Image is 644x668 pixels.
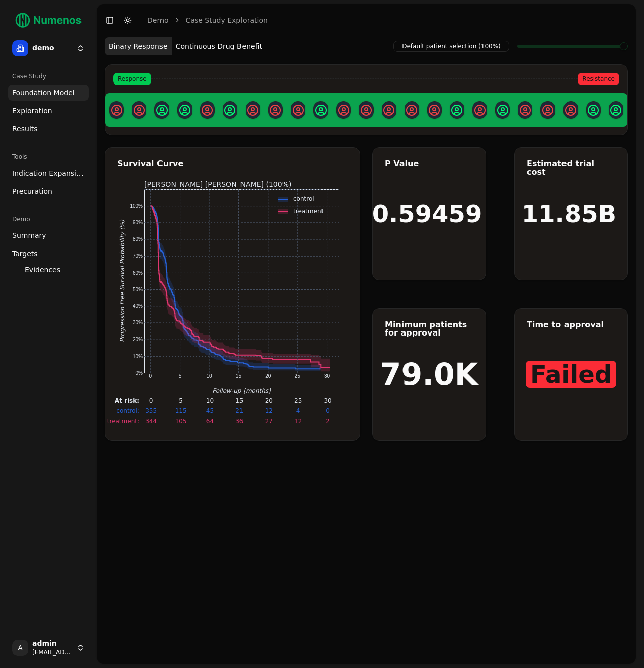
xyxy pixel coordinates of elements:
[8,68,89,85] div: Case Study
[206,373,212,379] text: 10
[8,636,89,660] button: Aadmin[EMAIL_ADDRESS]
[8,227,89,243] a: Summary
[326,407,330,414] text: 0
[8,8,89,32] img: Numenos
[12,248,38,259] span: Targets
[206,407,213,414] text: 45
[265,418,272,425] text: 27
[8,103,89,119] a: Exploration
[265,407,272,414] text: 12
[8,149,89,165] div: Tools
[235,407,243,414] text: 21
[326,418,330,425] text: 2
[132,337,142,342] text: 20%
[119,220,126,342] text: Progression Free Survival Probability (%)
[235,418,243,425] text: 36
[132,303,142,309] text: 40%
[21,263,76,277] a: Evidences
[8,121,89,137] a: Results
[114,397,139,404] text: At risk:
[8,85,89,101] a: Foundation Model
[380,359,478,389] h1: 79.0K
[372,202,482,226] h1: 0.59459
[12,124,38,134] span: Results
[132,287,142,292] text: 50%
[578,73,619,85] span: Resistance
[265,373,271,379] text: 20
[296,407,300,414] text: 4
[178,373,181,379] text: 5
[132,220,142,225] text: 90%
[12,640,28,656] span: A
[235,373,242,379] text: 15
[113,73,151,85] span: Response
[265,397,272,404] text: 20
[132,354,142,359] text: 10%
[32,648,72,656] span: [EMAIL_ADDRESS]
[175,418,186,425] text: 105
[235,397,243,404] text: 15
[130,203,143,209] text: 100%
[149,373,152,379] text: 0
[105,37,172,55] button: Binary Response
[294,418,302,425] text: 12
[175,407,186,414] text: 115
[212,387,271,394] text: Follow-up [months]
[145,407,157,414] text: 355
[294,373,300,379] text: 25
[206,397,213,404] text: 10
[32,639,72,648] span: admin
[117,160,348,168] div: Survival Curve
[8,165,89,181] a: Indication Expansion
[25,265,60,275] span: Evidences
[293,195,314,202] text: control
[132,236,142,242] text: 80%
[172,37,266,55] button: Continuous Drug Benefit
[121,13,135,27] button: Toggle Dark Mode
[32,44,72,53] span: demo
[149,397,153,404] text: 0
[107,418,139,425] text: treatment:
[8,211,89,227] div: Demo
[103,13,117,27] button: Toggle Sidebar
[522,202,616,226] h1: 11.85B
[293,208,324,215] text: treatment
[8,245,89,262] a: Targets
[324,397,331,404] text: 30
[132,270,142,276] text: 60%
[144,180,291,188] text: [PERSON_NAME] [PERSON_NAME] (100%)
[179,397,183,404] text: 5
[526,361,616,388] span: Failed
[147,15,268,25] nav: breadcrumb
[393,41,509,52] span: Default patient selection (100%)
[116,407,139,414] text: control:
[8,36,89,60] button: demo
[12,230,46,240] span: Summary
[294,397,302,404] text: 25
[206,418,213,425] text: 64
[8,183,89,199] a: Precuration
[145,418,157,425] text: 344
[186,15,268,25] a: Case Study Exploration
[324,373,330,379] text: 30
[12,168,85,178] span: Indication Expansion
[12,186,52,196] span: Precuration
[12,88,75,98] span: Foundation Model
[132,320,142,325] text: 30%
[147,15,169,25] a: demo
[12,106,52,116] span: Exploration
[135,370,143,376] text: 0%
[132,253,142,259] text: 70%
